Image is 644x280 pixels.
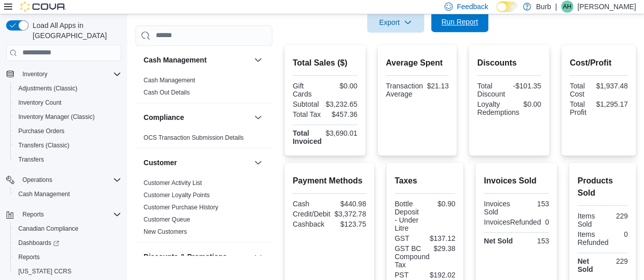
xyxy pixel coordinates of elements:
[427,82,449,90] div: $21.13
[395,234,423,242] div: GST
[14,111,99,123] a: Inventory Manager (Classic)
[523,100,541,108] div: $0.00
[570,82,592,98] div: Total Cost
[144,252,227,262] h3: Discounts & Promotions
[395,200,423,232] div: Bottle Deposit - Under Litre
[18,141,69,149] span: Transfers (Classic)
[144,76,195,84] span: Cash Management
[326,100,357,108] div: $3,232.65
[441,17,478,27] span: Run Report
[10,81,125,96] button: Adjustments (Classic)
[293,57,357,69] h2: Total Sales ($)
[14,139,121,151] span: Transfers (Classic)
[10,152,125,167] button: Transfers
[135,177,272,242] div: Customer
[484,175,549,187] h2: Invoices Sold
[144,216,190,223] a: Customer Queue
[144,179,202,186] a: Customer Activity List
[367,12,424,33] button: Export
[386,57,449,69] h2: Average Spent
[144,55,207,65] h3: Cash Management
[293,220,327,228] div: Cashback
[395,244,429,269] div: GST BC Compound Tax
[144,112,250,122] button: Compliance
[427,200,456,208] div: $0.90
[252,111,264,123] button: Compliance
[18,253,40,261] span: Reports
[10,96,125,110] button: Inventory Count
[18,99,62,107] span: Inventory Count
[144,112,184,122] h3: Compliance
[327,110,357,118] div: $457.36
[577,230,608,246] div: Items Refunded
[18,127,65,135] span: Purchase Orders
[18,208,48,221] button: Reports
[144,158,177,168] h3: Customer
[577,1,636,13] p: [PERSON_NAME]
[386,82,423,98] div: Transaction Average
[577,175,628,199] h2: Products Sold
[2,207,125,222] button: Reports
[14,251,44,263] a: Reports
[373,12,418,33] span: Export
[605,257,628,265] div: 229
[327,82,357,90] div: $0.00
[18,174,57,186] button: Operations
[14,223,82,235] a: Canadian Compliance
[605,212,628,220] div: 229
[20,2,66,12] img: Cova
[10,250,125,264] button: Reports
[293,210,330,218] div: Credit/Debit
[536,1,551,13] p: Burb
[144,77,195,84] a: Cash Management
[484,218,541,226] div: InvoicesRefunded
[334,210,366,218] div: $3,372.78
[18,155,44,164] span: Transfers
[144,192,210,199] a: Customer Loyalty Points
[18,190,70,198] span: Cash Management
[14,223,121,235] span: Canadian Compliance
[18,68,121,80] span: Inventory
[545,218,549,226] div: 0
[144,55,250,65] button: Cash Management
[484,237,513,245] strong: Net Sold
[18,113,95,121] span: Inventory Manager (Classic)
[427,234,456,242] div: $137.12
[144,88,190,97] span: Cash Out Details
[10,264,125,278] button: [US_STATE] CCRS
[252,157,264,169] button: Customer
[14,153,121,166] span: Transfers
[433,244,455,253] div: $29.38
[18,84,77,92] span: Adjustments (Classic)
[14,251,121,263] span: Reports
[14,97,121,109] span: Inventory Count
[144,179,202,187] span: Customer Activity List
[10,222,125,236] button: Canadian Compliance
[10,187,125,201] button: Cash Management
[596,82,628,90] div: $1,937.48
[14,82,121,95] span: Adjustments (Classic)
[22,210,44,219] span: Reports
[14,265,121,277] span: Washington CCRS
[144,215,190,224] span: Customer Queue
[18,208,121,221] span: Reports
[395,271,423,279] div: PST
[14,139,73,151] a: Transfers (Classic)
[612,230,628,238] div: 0
[14,265,75,277] a: [US_STATE] CCRS
[496,2,518,12] input: Dark Mode
[252,251,264,263] button: Discounts & Promotions
[18,239,59,247] span: Dashboards
[331,200,366,208] div: $440.98
[144,228,187,236] span: New Customers
[395,175,455,187] h2: Taxes
[511,82,541,90] div: -$101.35
[14,237,121,249] span: Dashboards
[14,97,66,109] a: Inventory Count
[326,129,357,137] div: $3,690.01
[135,132,272,148] div: Compliance
[18,267,71,275] span: [US_STATE] CCRS
[555,1,557,13] p: |
[10,110,125,124] button: Inventory Manager (Classic)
